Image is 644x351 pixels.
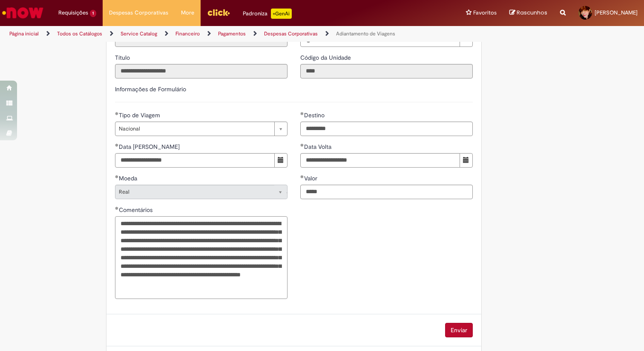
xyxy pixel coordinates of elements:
span: More [181,9,194,17]
textarea: Comentários [115,216,287,299]
input: Data Volta 10 October 2025 16:01:47 Friday [300,153,460,168]
span: Obrigatório Preenchido [300,175,304,178]
p: +GenAi [271,9,292,19]
a: Pagamentos [218,30,246,37]
span: Requisições [58,9,88,17]
ul: Trilhas de página [6,26,423,42]
a: Financeiro [175,30,200,37]
span: Rascunhos [517,9,547,17]
span: [PERSON_NAME] [595,9,638,16]
span: Obrigatório Preenchido [300,112,304,115]
span: Obrigatório Preenchido [115,112,119,115]
input: Valor [300,185,473,199]
span: Somente leitura - Moeda [119,174,139,182]
span: Despesas Corporativas [109,9,168,17]
span: Obrigatório Preenchido [115,143,119,147]
input: Data Ida 05 October 2025 16:01:42 Sunday [115,153,275,168]
div: Padroniza [243,9,292,19]
span: Data Volta [304,143,333,151]
input: Código da Unidade [300,64,473,78]
input: Destino [300,122,473,136]
button: Enviar [445,323,473,337]
a: Service Catalog [121,30,157,37]
a: Despesas Corporativas [264,30,318,37]
span: Obrigatório Preenchido [300,143,304,147]
label: Somente leitura - Moeda [115,174,139,183]
span: Destino [304,111,326,119]
input: Título [115,64,287,78]
span: Obrigatório Preenchido [115,206,119,210]
span: Somente leitura - Título [115,54,132,61]
label: Informações de Formulário [115,85,186,93]
a: Rascunhos [509,9,547,17]
span: Favoritos [473,9,497,17]
span: Somente leitura - Código da Unidade [300,54,353,61]
a: Todos os Catálogos [57,30,102,37]
span: Real [119,185,270,199]
span: Nacional [119,122,270,136]
label: Somente leitura - Código da Unidade [300,53,353,62]
span: Data [PERSON_NAME] [119,143,181,151]
img: click_logo_yellow_360x200.png [207,6,230,19]
img: ServiceNow [1,4,45,21]
a: Adiantamento de Viagens [336,30,395,37]
button: Mostrar calendário para Data Volta [460,153,473,168]
span: 1 [90,10,96,17]
label: Somente leitura - Título [115,53,132,62]
span: Comentários [119,206,154,214]
span: Valor [304,174,319,182]
span: Obrigatório Preenchido [115,175,119,178]
button: Mostrar calendário para Data Ida [274,153,287,168]
a: Página inicial [9,30,39,37]
span: Tipo de Viagem [119,111,162,119]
